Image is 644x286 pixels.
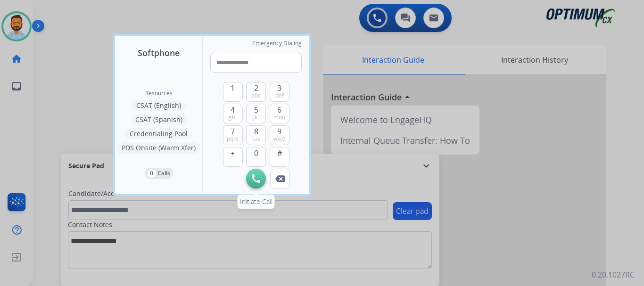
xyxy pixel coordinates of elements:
[231,147,235,159] span: +
[275,92,284,99] span: def
[231,82,235,94] span: 1
[223,147,243,167] button: +
[229,114,237,121] span: ghi
[246,82,266,102] button: 2abc
[138,46,180,59] span: Softphone
[277,82,281,94] span: 3
[145,90,173,97] span: Resources
[252,135,260,143] span: tuv
[273,135,286,143] span: wxyz
[252,40,302,47] span: Emergency Dialing
[592,269,635,280] p: 0.20.1027RC
[246,169,266,188] button: Initiate Call
[254,126,258,137] span: 8
[277,104,281,115] span: 6
[254,147,258,159] span: 0
[240,197,272,206] span: Initiate Call
[277,147,282,159] span: #
[246,104,266,123] button: 5jkl
[252,174,260,183] img: call-button
[227,135,239,143] span: pqrs
[125,128,192,139] button: Credentialing Pool
[131,114,187,125] button: CSAT (Spanish)
[270,147,289,167] button: #
[273,114,285,121] span: mno
[117,142,200,154] button: PDS Onsite (Warm Xfer)
[275,175,285,182] img: call-button
[223,125,243,145] button: 7pqrs
[246,125,266,145] button: 8tuv
[246,147,266,167] button: 0
[270,104,289,123] button: 6mno
[157,169,170,178] p: Calls
[277,126,281,137] span: 9
[223,82,243,102] button: 1
[270,82,289,102] button: 3def
[254,104,258,115] span: 5
[148,169,156,178] p: 0
[231,126,235,137] span: 7
[231,104,235,115] span: 4
[253,114,259,121] span: jkl
[270,125,289,145] button: 9wxyz
[254,82,258,94] span: 2
[132,100,186,111] button: CSAT (English)
[251,92,261,99] span: abc
[145,168,173,179] button: 0Calls
[223,104,243,123] button: 4ghi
